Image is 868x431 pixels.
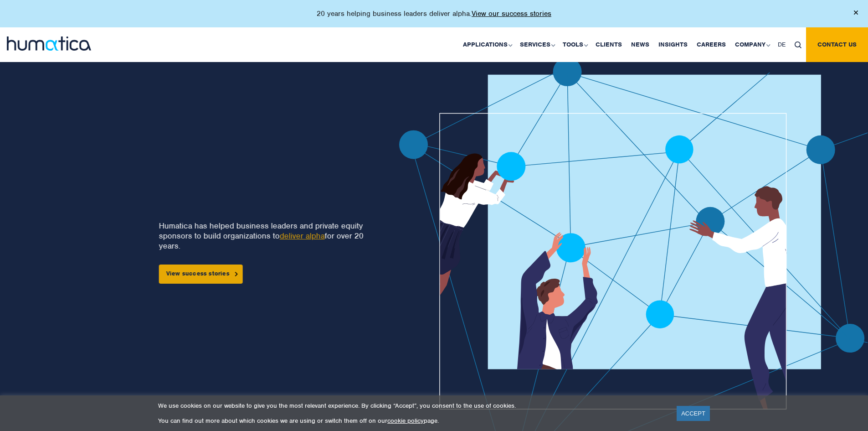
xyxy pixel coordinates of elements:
[773,27,790,62] a: DE
[558,27,591,62] a: Tools
[458,27,515,62] a: Applications
[7,36,91,51] img: logo
[654,27,692,62] a: Insights
[158,417,665,425] p: You can find out more about which cookies we are using or switch them off on our page.
[778,41,786,48] span: DE
[806,27,868,62] a: Contact us
[279,231,324,241] a: deliver alpha
[317,9,551,18] p: 20 years helping business leaders deliver alpha.
[627,27,654,62] a: News
[795,42,801,48] img: search_icon
[387,417,424,425] a: cookie policy
[159,265,242,284] a: View success stories
[591,27,627,62] a: Clients
[677,406,710,421] a: ACCEPT
[472,9,551,18] a: View our success stories
[692,27,730,62] a: Careers
[235,272,238,276] img: arrowicon
[158,402,665,410] p: We use cookies on our website to give you the most relevant experience. By clicking “Accept”, you...
[730,27,773,62] a: Company
[159,221,370,251] p: Humatica has helped business leaders and private equity sponsors to build organizations to for ov...
[515,27,558,62] a: Services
